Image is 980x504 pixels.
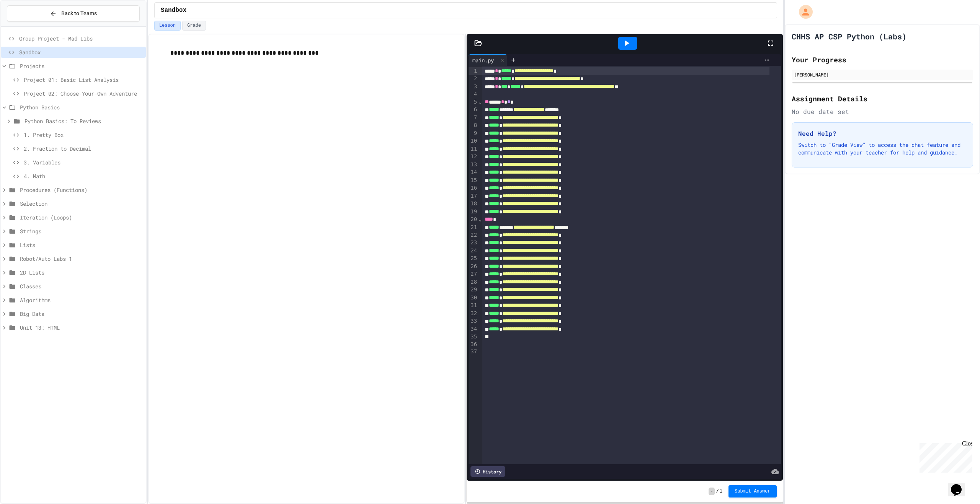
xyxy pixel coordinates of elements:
[469,255,478,262] div: 25
[469,317,478,325] div: 33
[469,56,498,64] div: main.py
[20,186,143,194] span: Procedures (Functions)
[24,145,143,153] span: 2. Fraction to Decimal
[154,21,181,31] button: Lesson
[24,158,143,166] span: 3. Variables
[469,310,478,317] div: 32
[469,145,478,153] div: 11
[469,137,478,145] div: 10
[709,488,714,495] span: -
[792,31,906,42] h1: CHHS AP CSP Python (Labs)
[24,117,143,125] span: Python Basics: To Reviews
[469,91,478,98] div: 4
[735,488,771,494] span: Submit Answer
[469,208,478,216] div: 19
[792,54,973,65] h2: Your Progress
[469,122,478,129] div: 8
[20,200,143,208] span: Selection
[469,216,478,223] div: 20
[469,286,478,294] div: 29
[469,83,478,91] div: 3
[469,75,478,83] div: 2
[469,333,478,341] div: 35
[3,3,53,49] div: Chat with us now!Close
[469,200,478,208] div: 18
[20,255,143,263] span: Robot/Auto Labs 1
[469,247,478,255] div: 24
[161,6,186,15] span: Sandbox
[469,325,478,333] div: 34
[792,107,973,116] div: No due date set
[20,282,143,290] span: Classes
[20,227,143,235] span: Strings
[469,177,478,184] div: 15
[20,268,143,276] span: 2D Lists
[20,296,143,304] span: Algorithms
[794,71,971,78] div: [PERSON_NAME]
[19,48,143,56] span: Sandbox
[20,241,143,249] span: Lists
[182,21,206,31] button: Grade
[469,106,478,114] div: 6
[61,10,97,18] span: Back to Teams
[469,278,478,286] div: 28
[792,93,973,104] h2: Assignment Details
[469,54,507,66] div: main.py
[469,153,478,161] div: 12
[469,231,478,239] div: 22
[20,324,143,332] span: Unit 13: HTML
[20,103,143,111] span: Python Basics
[469,67,478,75] div: 1
[720,488,722,494] span: 1
[469,114,478,122] div: 7
[469,263,478,270] div: 26
[469,192,478,200] div: 17
[19,34,143,42] span: Group Project - Mad Libs
[469,341,478,348] div: 36
[728,485,777,497] button: Submit Answer
[798,141,967,156] p: Switch to "Grade View" to access the chat feature and communicate with your teacher for help and ...
[469,302,478,309] div: 31
[469,161,478,169] div: 13
[469,348,478,356] div: 37
[478,99,482,105] span: Fold line
[20,62,143,70] span: Projects
[716,488,719,494] span: /
[20,213,143,221] span: Iteration (Loops)
[20,310,143,318] span: Big Data
[24,76,143,84] span: Project 01: Basic List Analysis
[469,270,478,278] div: 27
[7,5,140,22] button: Back to Teams
[469,184,478,192] div: 16
[469,130,478,137] div: 9
[948,473,972,496] iframe: chat widget
[24,131,143,139] span: 1. Pretty Box
[24,89,143,98] span: Project 02: Choose-Your-Own Adventure
[478,216,482,222] span: Fold line
[916,440,972,473] iframe: chat widget
[24,172,143,180] span: 4. Math
[470,466,505,477] div: History
[469,294,478,302] div: 30
[469,98,478,106] div: 5
[469,169,478,176] div: 14
[469,224,478,231] div: 21
[798,129,967,138] h3: Need Help?
[791,3,815,21] div: My Account
[469,239,478,247] div: 23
